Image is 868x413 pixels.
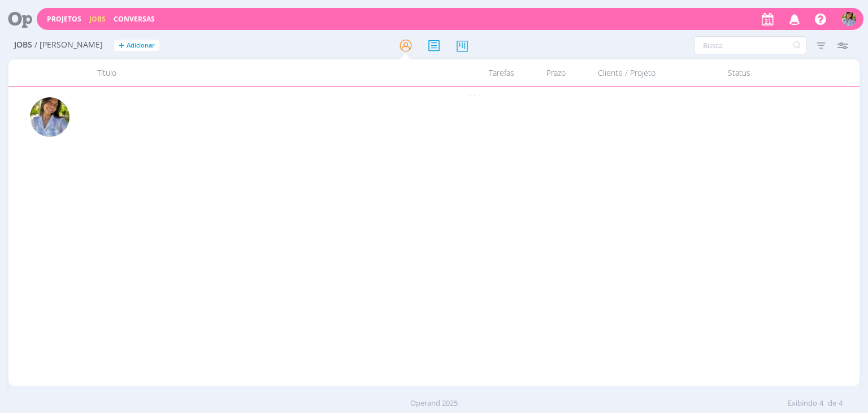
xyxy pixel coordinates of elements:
[842,12,856,26] img: A
[110,15,158,24] button: Conversas
[34,40,103,50] span: / [PERSON_NAME]
[819,398,823,409] span: 4
[114,14,155,24] a: Conversas
[788,398,817,409] span: Exibindo
[30,97,70,137] img: A
[119,40,124,51] span: +
[114,40,159,51] button: +Adicionar
[127,42,155,49] span: Adicionar
[14,40,32,50] span: Jobs
[828,398,836,409] span: de
[90,59,453,86] div: Título
[90,89,859,101] div: - - -
[721,59,817,86] div: Status
[591,59,721,86] div: Cliente / Projeto
[86,15,109,24] button: Jobs
[89,14,106,24] a: Jobs
[839,398,843,409] span: 4
[841,9,857,29] button: A
[453,59,521,86] div: Tarefas
[521,59,591,86] div: Prazo
[47,14,81,24] a: Projetos
[44,15,85,24] button: Projetos
[694,36,806,54] input: Busca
